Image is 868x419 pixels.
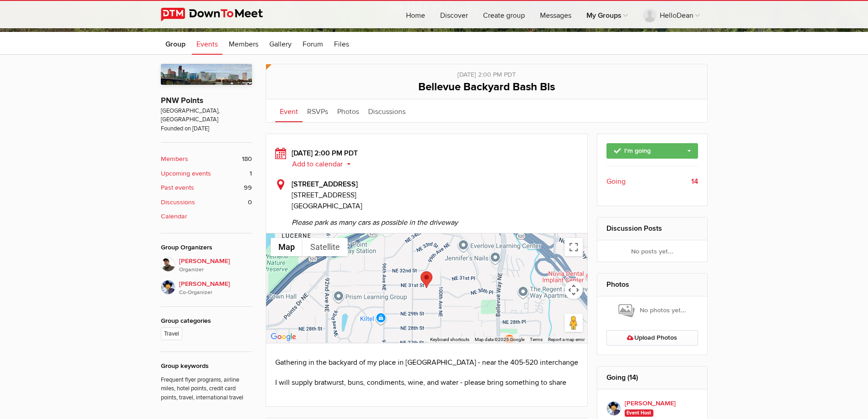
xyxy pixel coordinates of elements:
[476,1,532,28] a: Create group
[565,281,583,299] button: Map camera controls
[161,316,252,326] div: Group categories
[161,169,211,179] b: Upcoming events
[275,64,698,80] div: [DATE] 2:00 PM PDT
[265,32,296,55] a: Gallery
[165,40,185,49] span: Group
[292,202,362,211] span: [GEOGRAPHIC_DATA]
[433,1,475,28] a: Discover
[161,212,187,222] b: Calendar
[636,1,707,28] a: HelloDean
[179,289,252,297] i: Co-Organizer
[530,337,543,342] a: Terms (opens in new tab)
[329,32,354,55] a: Files
[161,274,252,297] a: [PERSON_NAME]Co-Organizer
[161,64,252,85] img: PNW Points
[565,238,583,256] button: Toggle fullscreen view
[606,176,626,187] span: Going
[161,257,175,272] img: Stefan Krasowski
[161,280,175,295] img: Dave Nuttall
[161,107,252,124] span: [GEOGRAPHIC_DATA], [GEOGRAPHIC_DATA]
[224,32,263,55] a: Members
[625,398,676,409] b: [PERSON_NAME]
[275,148,579,170] div: [DATE] 2:00 PM PDT
[161,243,252,253] div: Group Organizers
[161,124,252,133] span: Founded on [DATE]
[333,99,364,122] a: Photos
[269,40,292,49] span: Gallery
[303,238,348,256] button: Show satellite imagery
[625,409,653,417] span: Event Host
[244,183,252,193] span: 99
[196,40,218,49] span: Events
[292,212,579,228] span: Please park as many cars as possible in the driveway
[161,212,252,222] a: Calendar
[292,190,579,201] span: [STREET_ADDRESS]
[606,330,698,346] a: Upload Photos
[179,279,252,297] span: [PERSON_NAME]
[271,238,303,256] button: Show street map
[161,361,252,371] div: Group keywords
[161,183,252,193] a: Past events 99
[565,314,583,332] button: Drag Pegman onto the map to open Street View
[275,357,579,368] p: Gathering in the backyard of my place in [GEOGRAPHIC_DATA] - near the 405-520 interchange
[161,32,190,55] a: Group
[248,197,252,207] span: 0
[606,367,698,388] h2: Going (14)
[275,377,579,388] p: I will supply bratwurst, buns, condiments, wine, and water - please bring something to share
[597,240,707,262] div: No posts yet...
[475,337,524,342] span: Map data ©2025 Google
[606,224,662,233] a: Discussion Posts
[618,303,686,318] span: No photos yet...
[430,336,469,343] button: Keyboard shortcuts
[292,160,358,168] button: Add to calendar
[161,154,252,164] a: Members 180
[161,96,203,105] a: PNW Points
[364,99,410,122] a: Discussions
[179,256,252,274] span: [PERSON_NAME]
[275,99,303,122] a: Event
[179,266,252,274] i: Organizer
[418,80,555,93] span: Bellevue Backyard Bash Bis
[399,1,432,28] a: Home
[161,154,188,164] b: Members
[161,169,252,179] a: Upcoming events 1
[161,197,195,207] b: Discussions
[229,40,258,49] span: Members
[242,154,252,164] span: 180
[691,176,698,187] b: 14
[268,331,298,343] a: Open this area in Google Maps (opens a new window)
[192,32,222,55] a: Events
[161,183,194,193] b: Past events
[161,371,252,402] p: Frequent flyer programs, airline miles, hotel points, credit card points, travel, international t...
[606,398,698,418] a: [PERSON_NAME] Event Host
[579,1,635,28] a: My Groups
[548,337,585,342] a: Report a map error
[533,1,579,28] a: Messages
[606,280,629,289] a: Photos
[606,401,621,416] img: Dave Nuttall
[161,8,277,21] img: DownToMeet
[268,331,298,343] img: Google
[303,99,333,122] a: RSVPs
[250,169,252,179] span: 1
[298,32,328,55] a: Forum
[303,40,323,49] span: Forum
[292,180,358,189] b: [STREET_ADDRESS]
[161,197,252,207] a: Discussions 0
[334,40,349,49] span: Files
[606,143,698,159] a: I'm going
[161,257,252,274] a: [PERSON_NAME]Organizer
